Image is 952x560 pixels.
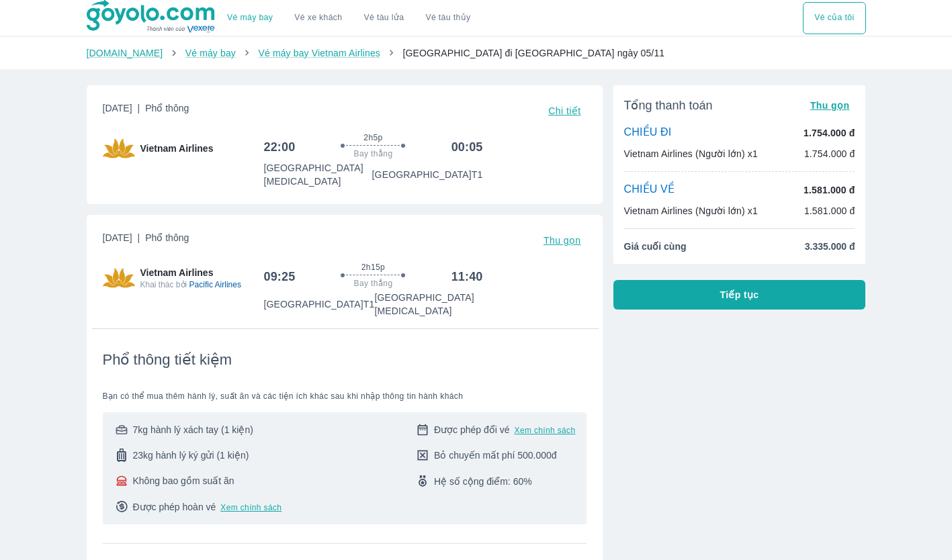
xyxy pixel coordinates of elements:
[140,266,241,290] span: Vietnam Airlines
[434,475,532,488] span: Hệ số cộng điểm: 60%
[805,240,855,253] span: 3.335.000 đ
[103,391,587,402] span: Bạn có thể mua thêm hành lý, suất ăn và các tiện ích khác sau khi nhập thông tin hành khách
[434,449,557,462] span: Bỏ chuyến mất phí 500.000đ
[624,147,758,160] p: Vietnam Airlines (Người lớn) x1
[103,231,189,250] span: [DATE]
[263,161,372,188] p: [GEOGRAPHIC_DATA] [MEDICAL_DATA]
[145,103,189,113] span: Phổ thông
[624,183,675,197] p: CHIỀU VỀ
[372,168,483,181] p: [GEOGRAPHIC_DATA] T1
[624,240,687,253] span: Giá cuối cùng
[720,288,759,301] span: Tiếp tục
[353,2,415,34] a: Vé tàu lửa
[451,269,483,285] h6: 11:40
[103,101,189,120] span: [DATE]
[451,139,483,155] h6: 00:05
[263,139,295,155] h6: 22:00
[87,46,866,60] nav: breadcrumb
[803,2,865,34] button: Vé của tôi
[140,142,214,155] span: Vietnam Airlines
[363,132,382,143] span: 2h5p
[538,231,587,250] button: Thu gọn
[354,148,393,159] span: Bay thẳng
[185,48,236,58] a: Vé máy bay
[548,105,580,116] span: Chi tiết
[374,291,482,318] p: [GEOGRAPHIC_DATA] [MEDICAL_DATA]
[354,278,393,289] span: Bay thẳng
[624,204,758,218] p: Vietnam Airlines (Người lớn) x1
[216,2,481,34] div: choose transportation mode
[138,103,140,113] span: |
[189,280,241,289] span: Pacific Airlines
[227,13,273,23] a: Vé máy bay
[805,96,855,115] button: Thu gọn
[624,97,713,113] span: Tổng thanh toán
[804,147,855,160] p: 1.754.000 đ
[803,2,865,34] div: choose transportation mode
[804,204,855,218] p: 1.581.000 đ
[132,500,216,514] span: Được phép hoàn vé
[103,351,232,369] span: Phổ thông tiết kiệm
[415,2,481,34] button: Vé tàu thủy
[544,235,581,246] span: Thu gọn
[87,48,163,58] a: [DOMAIN_NAME]
[613,280,866,310] button: Tiếp tục
[294,13,342,23] a: Vé xe khách
[804,126,855,140] p: 1.754.000 đ
[263,269,295,285] h6: 09:25
[145,232,189,243] span: Phổ thông
[804,183,855,197] p: 1.581.000 đ
[810,100,850,111] span: Thu gọn
[132,449,249,462] span: 23kg hành lý ký gửi (1 kiện)
[402,48,664,58] span: [GEOGRAPHIC_DATA] đi [GEOGRAPHIC_DATA] ngày 05/11
[132,423,253,436] span: 7kg hành lý xách tay (1 kiện)
[361,262,385,273] span: 2h15p
[132,474,234,487] span: Không bao gồm suất ăn
[263,297,374,311] p: [GEOGRAPHIC_DATA] T1
[624,126,672,140] p: CHIỀU ĐI
[543,101,586,120] button: Chi tiết
[434,423,510,436] span: Được phép đổi vé
[138,232,140,243] span: |
[140,279,241,290] span: Khai thác bởi
[220,502,282,513] button: Xem chính sách
[515,425,576,436] button: Xem chính sách
[258,48,380,58] a: Vé máy bay Vietnam Airlines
